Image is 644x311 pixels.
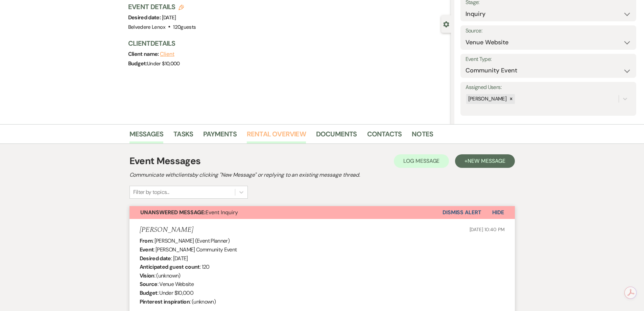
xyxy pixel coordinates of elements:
[173,129,193,143] a: Tasks
[133,188,169,196] div: Filter by topics...
[466,94,508,104] div: [PERSON_NAME]
[128,50,160,58] span: Client name:
[367,129,402,143] a: Contacts
[140,226,193,234] h5: [PERSON_NAME]
[247,129,306,143] a: Rental Overview
[140,246,154,253] b: Event
[128,39,444,48] h3: Client Details
[128,2,196,12] h3: Event Details
[481,206,515,219] button: Hide
[394,154,449,168] button: Log Message
[443,206,481,219] button: Dismiss Alert
[412,129,433,143] a: Notes
[160,51,174,57] button: Client
[203,129,237,143] a: Payments
[403,157,439,164] span: Log Message
[140,272,154,279] b: Vision
[147,60,180,67] span: Under $10,000
[316,129,357,143] a: Documents
[140,263,200,270] b: Anticipated guest count
[129,171,515,179] h2: Communicate with clients by clicking "New Message" or replying to an existing message thread.
[128,14,162,21] span: Desired date:
[140,281,158,288] b: Source
[140,237,152,244] b: From
[140,255,171,262] b: Desired date
[140,209,206,216] strong: Unanswered Message:
[466,26,631,36] label: Source:
[468,157,505,164] span: New Message
[129,206,443,219] button: Unanswered Message:Event Inquiry
[492,209,504,216] span: Hide
[455,154,515,168] button: +New Message
[128,60,147,67] span: Budget:
[140,298,190,305] b: Pinterest inspiration
[129,154,201,168] h1: Event Messages
[466,83,631,92] label: Assigned Users:
[470,226,505,232] span: [DATE] 10:40 PM
[173,24,196,30] span: 120 guests
[128,24,165,30] span: Belvedere Lenox
[162,14,176,21] span: [DATE]
[140,289,158,296] b: Budget
[140,209,238,216] span: Event Inquiry
[443,21,449,27] button: Close lead details
[466,54,631,64] label: Event Type:
[129,129,164,143] a: Messages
